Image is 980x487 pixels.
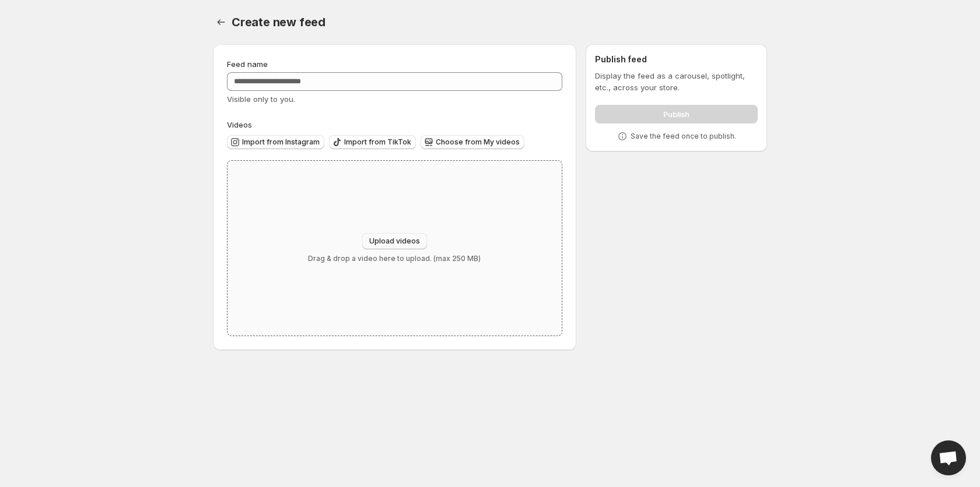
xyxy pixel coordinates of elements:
p: Save the feed once to publish. [631,132,736,141]
span: Feed name [227,59,268,69]
span: Create new feed [232,15,325,29]
button: Import from TikTok [329,135,416,149]
span: Choose from My videos [436,137,520,147]
button: Settings [213,14,229,30]
button: Upload videos [362,233,427,249]
span: Import from Instagram [242,137,320,147]
button: Import from Instagram [227,135,324,149]
span: Videos [227,120,252,129]
p: Display the feed as a carousel, spotlight, etc., across your store. [595,70,758,93]
button: Choose from My videos [421,135,524,149]
span: Visible only to you. [227,94,295,104]
span: Upload videos [369,237,420,246]
h2: Publish feed [595,54,758,65]
a: Open chat [931,440,966,475]
span: Import from TikTok [344,137,411,147]
p: Drag & drop a video here to upload. (max 250 MB) [308,254,481,263]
